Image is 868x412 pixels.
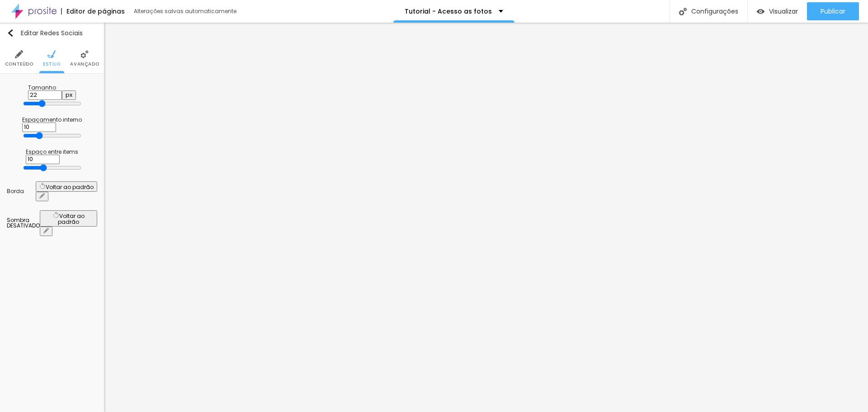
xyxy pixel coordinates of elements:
[748,2,807,20] button: Visualizar
[821,8,845,15] span: Publicar
[26,149,78,155] div: Espaço entre items
[22,117,82,123] div: Espaçamento interno
[28,85,76,90] div: Tamanho
[104,23,868,412] iframe: Editor
[70,62,99,66] span: Avançado
[62,90,76,100] button: px
[43,62,61,66] span: Estilo
[36,181,97,192] button: Voltar ao padrão
[47,50,56,58] img: Icone
[46,183,94,191] span: Voltar ao padrão
[134,9,238,14] div: Alterações salvas automaticamente
[61,8,125,14] div: Editor de páginas
[7,189,36,194] div: Borda
[5,62,33,66] span: Conteúdo
[15,50,23,58] img: Icone
[679,8,687,15] img: Icone
[769,8,798,15] span: Visualizar
[58,212,85,226] span: Voltar ao padrão
[807,2,859,20] button: Publicar
[7,222,40,229] span: DESATIVADO
[405,8,492,14] p: Tutorial - Acesso as fotos
[7,29,14,37] img: Icone
[7,218,40,223] div: Sombra
[7,29,83,37] div: Editar Redes Sociais
[80,50,89,58] img: Icone
[757,8,764,15] img: view-1.svg
[40,210,97,227] button: Voltar ao padrão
